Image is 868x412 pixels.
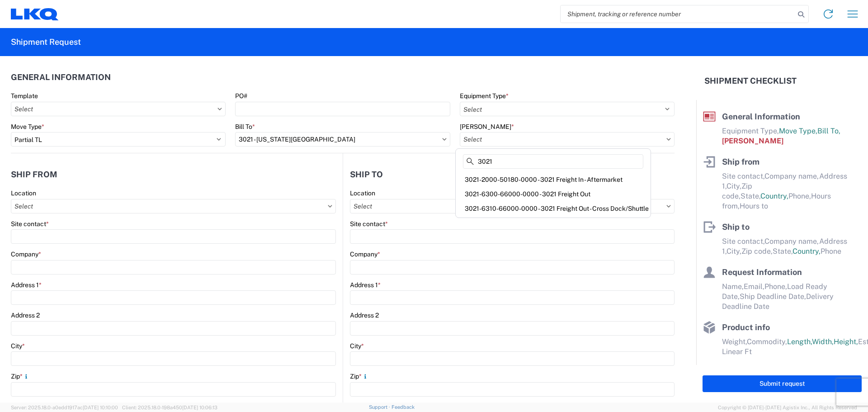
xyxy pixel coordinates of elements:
[11,250,41,258] label: Company
[744,282,764,291] span: Email,
[812,337,834,346] span: Width,
[834,337,858,346] span: Height,
[740,292,806,301] span: Ship Deadline Date,
[460,92,509,100] label: Equipment Type
[817,127,840,135] span: Bill To,
[460,123,514,131] label: [PERSON_NAME]
[350,342,364,350] label: City
[741,192,760,200] span: State,
[760,192,788,200] span: Country,
[722,222,750,232] span: Ship to
[458,201,649,216] div: 3021-6310-66000-0000 - 3021 Freight Out - Cross Dock/Shuttle
[350,189,375,197] label: Location
[11,102,226,116] input: Select
[722,172,764,180] span: Site contact,
[764,172,819,180] span: Company name,
[722,137,783,145] span: [PERSON_NAME]
[11,123,44,131] label: Move Type
[779,127,817,135] span: Move Type,
[11,37,81,47] h2: Shipment Request
[722,237,764,246] span: Site contact,
[788,192,811,200] span: Phone,
[392,404,415,410] a: Feedback
[11,170,57,179] h2: Ship from
[561,5,795,23] input: Shipment, tracking or reference number
[793,247,821,256] span: Country,
[722,112,800,121] span: General Information
[458,187,649,201] div: 3021-6300-66000-0000 - 3021 Freight Out
[235,123,255,131] label: Bill To
[741,247,773,256] span: Zip code,
[350,199,675,213] input: Select
[11,311,40,319] label: Address 2
[11,281,42,289] label: Address 1
[11,342,25,350] label: City
[821,247,841,256] span: Phone
[722,267,802,277] span: Request Information
[703,375,862,392] button: Submit request
[764,237,819,246] span: Company name,
[718,403,857,412] span: Copyright © [DATE]-[DATE] Agistix Inc., All Rights Reserved
[369,404,392,410] a: Support
[722,322,770,332] span: Product info
[350,170,383,179] h2: Ship to
[764,282,787,291] span: Phone,
[11,220,49,228] label: Site contact
[726,247,741,256] span: City,
[350,281,381,289] label: Address 1
[726,182,741,190] span: City,
[747,337,787,346] span: Commodity,
[122,405,217,410] span: Client: 2025.18.0-198a450
[722,127,779,135] span: Equipment Type,
[11,372,30,380] label: Zip
[83,405,118,410] span: [DATE] 10:10:00
[460,132,675,147] input: Select
[350,250,380,258] label: Company
[722,282,744,291] span: Name,
[350,220,388,228] label: Site contact
[11,405,118,410] span: Server: 2025.18.0-a0edd1917ac
[740,202,768,210] span: Hours to
[704,76,797,86] h2: Shipment Checklist
[11,189,36,197] label: Location
[722,337,747,346] span: Weight,
[350,311,379,319] label: Address 2
[773,247,793,256] span: State,
[458,172,649,187] div: 3021-2000-50180-0000 - 3021 Freight In - Aftermarket
[182,405,217,410] span: [DATE] 10:06:13
[11,92,38,100] label: Template
[11,73,111,82] h2: General Information
[350,372,369,380] label: Zip
[235,132,450,147] input: Select
[235,92,247,100] label: PO#
[11,199,336,213] input: Select
[722,157,759,166] span: Ship from
[787,337,812,346] span: Length,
